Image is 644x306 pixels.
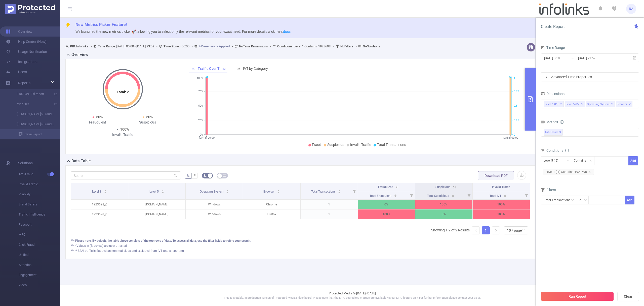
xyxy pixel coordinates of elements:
[507,227,522,234] div: 10 / page
[358,200,415,209] p: 0%
[283,29,291,34] a: docs
[71,249,530,253] div: ***** SSAI traffic is flagged as non-malicious and excluded from IVT totals reporting
[162,189,164,191] i: icon: caret-up
[338,189,341,191] i: icon: caret-up
[123,120,173,125] div: Suspicious
[545,75,548,78] i: icon: right
[186,209,243,219] p: Windows
[611,103,613,106] i: icon: close
[243,209,300,219] p: Firefox
[19,179,60,189] span: Invalid Traffic
[431,226,470,234] li: Showing 1-2 of 2 Results
[75,22,127,27] span: New Metrics Picker Feature!
[587,101,610,108] div: Operating System
[98,44,116,48] b: Time Range:
[482,227,490,234] a: 1
[301,200,358,209] p: 1
[65,23,70,28] i: icon: thunderbolt
[474,229,477,232] i: icon: left
[193,174,196,178] span: #
[277,191,280,193] i: icon: caret-down
[544,129,563,136] span: Anti-Fraud
[19,189,60,199] span: Visibility
[567,159,570,163] i: icon: down
[98,132,148,137] div: Invalid Traffic
[378,185,393,189] span: Fraudulent
[19,270,60,280] span: Engagement
[338,189,341,192] div: Sort
[73,296,631,300] p: This is a stable, in production version of Protected Media's dashboard. Please note that the MRC ...
[482,226,490,234] li: 1
[541,292,614,301] button: Run Report
[6,47,47,57] a: Usage Notification
[223,174,226,177] i: icon: table
[394,195,397,197] i: icon: caret-down
[541,46,565,50] span: Time Range
[523,191,530,199] i: Filter menu
[19,199,60,209] span: Brand Safety
[65,44,380,48] span: Infolinks [DATE] 00:00 - [DATE] 23:59 +00:00
[18,158,33,168] span: Solutions
[19,260,60,270] span: Attention
[452,194,455,197] div: Sort
[625,196,634,204] button: Add
[199,136,215,139] tspan: [DATE] 00:00
[263,190,275,193] span: Browser
[546,148,569,152] span: Conditions
[162,191,164,193] i: icon: caret-down
[415,200,472,209] p: 100%
[197,77,203,80] tspan: 100%
[277,44,294,48] b: Conditions :
[514,133,515,136] tspan: 0
[189,44,194,48] span: >
[473,209,530,219] p: 100%
[6,57,37,67] a: Integrations
[277,44,331,48] span: Level 1 Contains '1923698'
[504,195,507,197] i: icon: caret-down
[522,229,525,232] i: icon: down
[187,174,189,178] span: %
[574,157,590,165] div: Contains
[96,115,103,119] span: 50%
[514,77,515,80] tspan: 1
[473,200,530,209] p: 100%
[70,44,76,48] b: PID:
[617,292,639,301] button: Clear
[230,44,234,48] span: >
[243,67,268,71] span: IVT by Category
[478,171,514,180] button: Download PDF
[277,189,280,191] i: icon: caret-up
[492,226,500,234] li: Next Page
[565,149,569,152] i: icon: info-circle
[415,209,472,219] p: 0%
[19,280,60,290] span: Video
[6,67,27,77] a: Users
[226,191,229,193] i: icon: caret-down
[514,90,519,93] tspan: 0.75
[465,191,472,199] i: Filter menu
[19,240,60,250] span: Click Fraud
[73,120,123,125] div: Fraudulent
[6,26,32,37] a: Overview
[75,29,291,34] span: We launched the new metrics picker 🚀, allowing you to select only the relevant metrics for your e...
[19,220,60,230] span: Passport
[71,238,530,243] div: *** Please note, By default, the table above consists of the top rows of data. To access all data...
[6,37,47,47] a: Help Center (New)
[149,190,159,193] span: Level 5
[128,209,185,219] p: [DOMAIN_NAME]
[18,78,30,88] a: Reports
[71,243,530,248] div: **** Values in (Brackets) are user attested
[427,194,450,198] span: Total Suspicious
[565,101,585,107] li: Level 5 (l5)
[452,194,454,195] i: icon: caret-up
[584,199,587,202] i: icon: down
[71,52,88,58] h2: Overview
[590,159,593,163] i: icon: down
[394,194,397,195] i: icon: caret-up
[146,115,153,119] span: 50%
[89,44,93,48] span: >
[161,189,164,192] div: Sort
[580,196,585,204] div: ≥
[198,104,203,108] tspan: 50%
[353,44,358,48] span: >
